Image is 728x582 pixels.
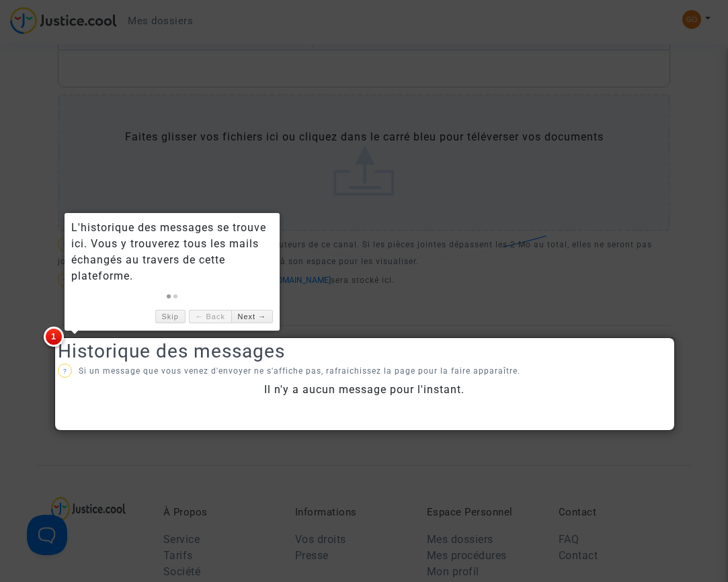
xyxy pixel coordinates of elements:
span: 1 [44,327,64,347]
div: Il n'y a aucun message pour l'instant. [58,382,670,398]
span: ? [63,368,67,375]
a: ← Back [189,310,231,324]
h2: Historique des messages [58,339,670,363]
div: L'historique des messages se trouve ici. Vous y trouverez tous les mails échangés au travers de c... [71,220,273,284]
p: Si un message que vous venez d'envoyer ne s'affiche pas, rafraichissez la page pour la faire appa... [58,363,670,380]
a: Skip [155,310,186,324]
a: Next → [231,310,273,324]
